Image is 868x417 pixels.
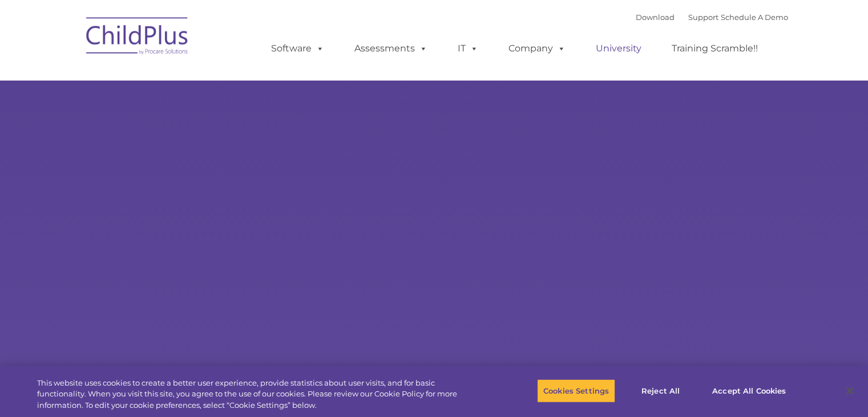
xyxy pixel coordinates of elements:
button: Accept All Cookies [706,379,792,403]
a: Assessments [343,37,439,60]
button: Close [837,378,862,403]
a: Download [636,13,675,22]
div: This website uses cookies to create a better user experience, provide statistics about user visit... [37,378,478,411]
img: ChildPlus by Procare Solutions [80,9,195,66]
button: Reject All [625,379,696,403]
button: Cookies Settings [537,379,615,403]
a: Support [688,13,718,22]
a: Schedule A Demo [721,13,788,22]
a: Company [497,37,577,60]
a: Software [260,37,336,60]
a: University [584,37,653,60]
a: IT [446,37,490,60]
font: | [636,13,788,22]
a: Training Scramble!! [660,37,769,60]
